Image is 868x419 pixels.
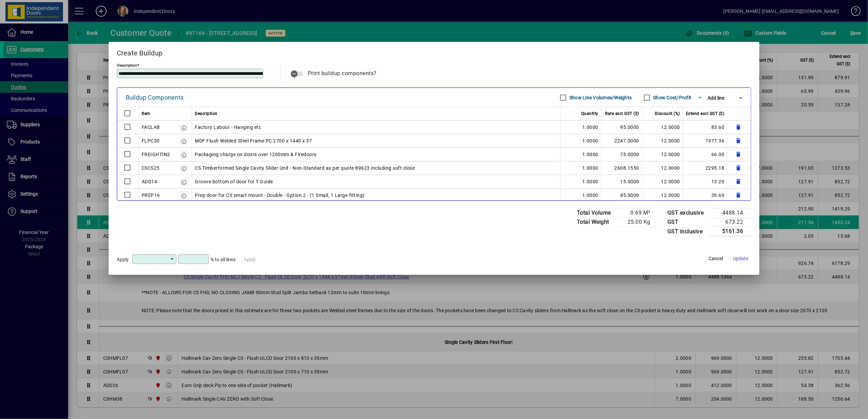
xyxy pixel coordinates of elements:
[604,137,639,145] div: 2247.0000
[142,164,160,172] div: CSCS25
[618,218,659,227] td: 25.00 Kg
[561,120,601,134] td: 1.0000
[618,208,659,218] td: 0.69 M³
[604,178,639,186] div: 15.0000
[117,257,129,262] span: Apply
[604,150,639,158] div: 75.0000
[117,63,137,68] mat-label: Description
[655,110,680,118] span: Discount (%)
[109,42,760,62] h2: Create Buildup
[308,70,377,77] span: Print buildup components?
[192,134,561,148] td: MDF Flush Welded Steel Frame PC 2700 x 1440 x 37
[664,218,711,227] td: GST
[686,110,725,118] span: Extend excl GST ($)
[652,94,691,101] label: Show Cost/Profit
[710,208,751,218] td: 4488.14
[729,253,751,265] button: Update
[604,123,639,131] div: 95.0000
[705,253,727,265] button: Cancel
[605,110,639,118] span: Rate excl GST ($)
[604,191,639,199] div: 45.0000
[142,123,160,131] div: FACLAB
[683,161,728,175] td: 2295.18
[709,255,723,262] span: Cancel
[642,120,683,134] td: 12.0000
[664,208,711,218] td: GST exclusive
[126,92,184,103] div: Buildup Components
[683,120,728,134] td: 83.60
[142,191,160,199] div: PREP16
[561,148,601,161] td: 1.0000
[683,134,728,148] td: 1977.36
[192,148,561,161] td: Packaging charge on doors over 1200mm & Firedoors
[642,134,683,148] td: 12.0000
[710,227,751,236] td: 5161.36
[568,94,632,101] label: Show Line Volumes/Weights
[561,161,601,175] td: 1.0000
[683,148,728,161] td: 66.00
[733,255,748,262] span: Update
[195,110,218,118] span: Description
[642,175,683,188] td: 12.0000
[573,218,618,227] td: Total Weight
[708,95,724,101] span: Add line
[142,137,160,145] div: FLPC30
[683,175,728,188] td: 13.20
[561,188,601,202] td: 1.0000
[561,175,601,188] td: 1.0000
[192,188,561,202] td: Prep door for CS smart mount - Double - Option 2 - (1 Small, 1 Large fitting)
[142,150,170,158] div: FREIGHTIN2
[581,110,598,118] span: Quantity
[192,161,561,175] td: CS Timberformed Single Cavity Slider Unit - Non-Standard as per quote 89623 including soft close
[561,134,601,148] td: 1.0000
[142,178,157,186] div: ADD14
[192,120,561,134] td: Factory Labour - Hanging etc
[664,227,711,236] td: GST inclusive
[210,257,236,262] span: % to all lines
[604,164,639,172] div: 2608.1550
[642,161,683,175] td: 12.0000
[573,208,618,218] td: Total Volume
[710,218,751,227] td: 673.22
[192,175,561,188] td: Groove bottom of door for T Guide
[642,188,683,202] td: 12.0000
[642,148,683,161] td: 12.0000
[683,188,728,202] td: 39.60
[142,110,151,118] span: Item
